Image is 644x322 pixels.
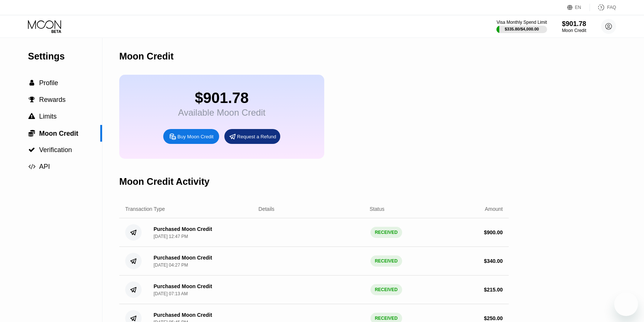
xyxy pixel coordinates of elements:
div: $901.78 [562,20,586,28]
div: Purchased Moon Credit [154,255,212,261]
div: Moon Credit Activity [119,176,209,187]
div: $ 900.00 [484,229,503,235]
div: Moon Credit [562,28,586,33]
div: Purchased Moon Credit [154,312,212,318]
div:  [28,96,35,103]
div:  [28,129,35,137]
div: RECEIVED [370,284,402,295]
div: Buy Moon Credit [163,129,219,144]
div: $ 250.00 [484,315,503,321]
div: Settings [28,51,102,62]
div: Visa Monthly Spend Limit [496,20,547,25]
div: Moon Credit [119,51,174,62]
div: [DATE] 12:47 PM [154,234,188,239]
div: FAQ [607,5,616,10]
span: Profile [39,79,58,87]
span:  [28,163,35,170]
div: [DATE] 04:27 PM [154,263,188,268]
div: Request a Refund [224,129,280,144]
iframe: Button to launch messaging window [614,292,638,316]
div: RECEIVED [370,255,402,267]
div: Transaction Type [125,206,165,212]
span: Verification [39,146,72,154]
span:  [29,80,34,86]
span: Moon Credit [39,130,78,137]
div: $901.78Moon Credit [562,20,586,33]
div: EN [567,4,590,11]
div:  [28,163,35,170]
div: Available Moon Credit [178,107,265,118]
div: Visa Monthly Spend Limit$335.80/$4,000.00 [496,20,547,33]
div: Purchased Moon Credit [154,283,212,289]
span:  [28,113,35,120]
div:  [28,113,35,120]
div: $335.80 / $4,000.00 [505,27,539,31]
div: Buy Moon Credit [177,133,214,140]
span:  [28,129,35,137]
div: Amount [485,206,503,212]
div: FAQ [590,4,616,11]
div: $ 215.00 [484,287,503,293]
div: Request a Refund [237,133,276,140]
div: $ 340.00 [484,258,503,264]
span: Limits [39,113,57,120]
div: RECEIVED [370,227,402,238]
div:  [28,80,35,86]
div: Purchased Moon Credit [154,226,212,232]
div:  [28,146,35,153]
span: Rewards [39,96,66,103]
span:  [28,146,35,153]
span:  [29,96,35,103]
div: Status [370,206,385,212]
div: [DATE] 07:13 AM [154,291,188,296]
div: EN [575,5,581,10]
span: API [39,163,50,170]
div: Details [259,206,275,212]
div: $901.78 [178,90,265,106]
